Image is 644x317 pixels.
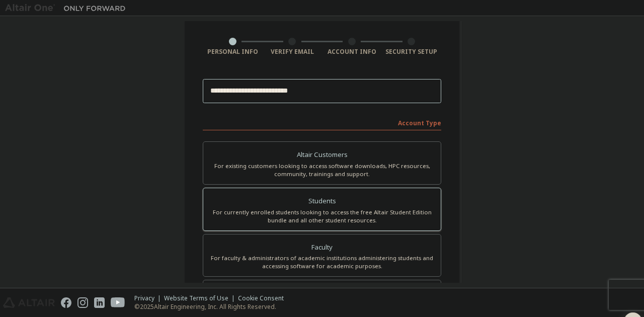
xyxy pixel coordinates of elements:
img: Altair One [5,3,131,13]
div: Privacy [134,294,164,302]
p: © 2025 Altair Engineering, Inc. All Rights Reserved. [134,302,290,311]
div: Verify Email [263,48,323,56]
div: Account Type [203,114,441,130]
div: Faculty [209,241,435,255]
div: For existing customers looking to access software downloads, HPC resources, community, trainings ... [209,162,435,178]
div: Students [209,194,435,208]
div: Altair Customers [209,148,435,162]
img: facebook.svg [61,297,71,308]
div: Personal Info [203,48,263,56]
div: Security Setup [382,48,442,56]
img: linkedin.svg [94,297,105,308]
img: youtube.svg [111,297,125,308]
div: Cookie Consent [238,294,290,302]
div: Website Terms of Use [164,294,238,302]
img: instagram.svg [77,297,88,308]
div: For currently enrolled students looking to access the free Altair Student Edition bundle and all ... [209,208,435,224]
img: altair_logo.svg [3,297,55,308]
div: Account Info [322,48,382,56]
div: For faculty & administrators of academic institutions administering students and accessing softwa... [209,254,435,270]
